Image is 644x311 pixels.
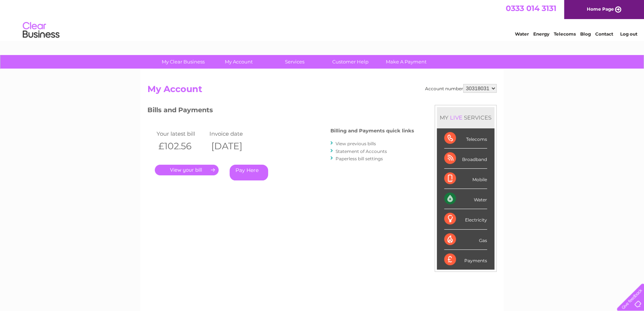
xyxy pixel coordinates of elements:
[444,169,487,189] div: Mobile
[264,55,325,69] a: Services
[336,149,387,154] a: Statement of Accounts
[208,129,260,139] td: Invoice date
[22,19,60,41] img: logo.png
[209,55,269,69] a: My Account
[444,209,487,229] div: Electricity
[147,84,497,98] h2: My Account
[620,31,637,37] a: Log out
[336,156,383,161] a: Paperless bill settings
[425,84,497,93] div: Account number
[444,128,487,149] div: Telecoms
[437,107,494,128] div: MY SERVICES
[208,139,260,154] th: [DATE]
[533,31,549,37] a: Energy
[155,139,208,154] th: £102.56
[147,105,414,118] h3: Bills and Payments
[444,230,487,250] div: Gas
[444,250,487,270] div: Payments
[155,129,208,139] td: Your latest bill
[320,55,381,69] a: Customer Help
[506,4,556,13] a: 0333 014 3131
[336,141,376,146] a: View previous bills
[149,4,496,36] div: Clear Business is a trading name of Verastar Limited (registered in [GEOGRAPHIC_DATA] No. 3667643...
[515,31,529,37] a: Water
[554,31,576,37] a: Telecoms
[595,31,613,37] a: Contact
[230,165,268,180] a: Pay Here
[444,149,487,169] div: Broadband
[580,31,591,37] a: Blog
[449,114,464,121] div: LIVE
[444,189,487,209] div: Water
[155,165,219,175] a: .
[153,55,213,69] a: My Clear Business
[330,128,414,133] h4: Billing and Payments quick links
[376,55,436,69] a: Make A Payment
